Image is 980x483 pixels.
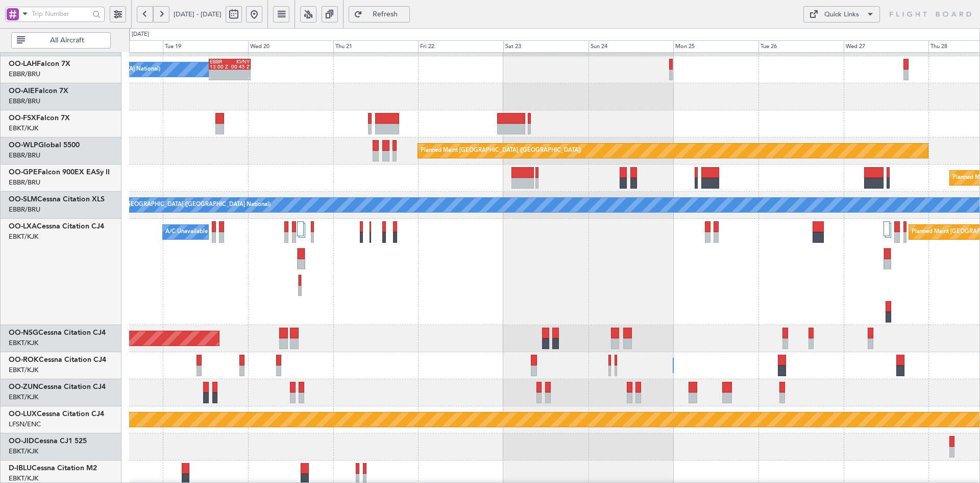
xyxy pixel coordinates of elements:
[9,465,32,472] span: D-IBLU
[230,59,250,64] div: KVNY
[9,232,38,241] a: EBKT/KJK
[9,60,70,67] a: OO-LAHFalcon 7X
[230,75,250,80] div: -
[9,169,38,176] span: OO-GPE
[230,64,250,70] div: 00:45 Z
[9,124,38,133] a: EBKT/KJK
[9,410,104,418] a: OO-LUXCessna Citation CJ4
[9,169,110,176] a: OO-GPEFalcon 900EX EASy II
[9,142,38,149] span: OO-WLP
[210,75,230,80] div: -
[27,37,107,44] span: All Aircraft
[9,97,40,106] a: EBBR/BRU
[9,223,37,230] span: OO-LXA
[364,11,406,18] span: Refresh
[803,6,880,22] button: Quick Links
[673,40,758,53] div: Mon 25
[174,10,222,19] span: [DATE] - [DATE]
[844,40,929,53] div: Wed 27
[9,114,70,122] a: OO-FSXFalcon 7X
[163,40,248,53] div: Tue 19
[9,338,38,348] a: EBKT/KJK
[9,142,80,149] a: OO-WLPGlobal 5500
[32,6,89,21] input: Trip Number
[421,143,581,158] div: Planned Maint [GEOGRAPHIC_DATA] ([GEOGRAPHIC_DATA])
[9,178,40,187] a: EBBR/BRU
[11,32,111,49] button: All Aircraft
[9,383,106,390] a: OO-ZUNCessna Citation CJ4
[9,393,38,402] a: EBKT/KJK
[9,70,40,79] a: EBBR/BRU
[9,151,40,160] a: EBBR/BRU
[9,447,38,456] a: EBKT/KJK
[418,40,503,53] div: Fri 22
[9,420,41,429] a: LFSN/ENC
[9,356,39,363] span: OO-ROK
[503,40,589,53] div: Sat 23
[210,59,230,64] div: EBBR
[9,329,38,336] span: OO-NSG
[9,196,105,203] a: OO-SLMCessna Citation XLS
[9,87,68,95] a: OO-AIEFalcon 7X
[758,40,844,53] div: Tue 26
[9,438,34,445] span: OO-JID
[132,30,149,39] div: [DATE]
[9,196,37,203] span: OO-SLM
[9,87,35,95] span: OO-AIE
[248,40,333,53] div: Wed 20
[9,205,40,214] a: EBBR/BRU
[9,356,106,363] a: OO-ROKCessna Citation CJ4
[9,329,106,336] a: OO-NSGCessna Citation CJ4
[81,197,271,213] div: A/C Unavailable [GEOGRAPHIC_DATA] ([GEOGRAPHIC_DATA] National)
[9,60,37,67] span: OO-LAH
[9,410,37,418] span: OO-LUX
[824,10,859,20] div: Quick Links
[589,40,674,53] div: Sun 24
[9,465,97,472] a: D-IBLUCessna Citation M2
[210,64,230,70] div: 13:00 Z
[9,474,38,483] a: EBKT/KJK
[9,223,104,230] a: OO-LXACessna Citation CJ4
[165,224,208,240] div: A/C Unavailable
[333,40,419,53] div: Thu 21
[9,365,38,375] a: EBKT/KJK
[9,438,87,445] a: OO-JIDCessna CJ1 525
[349,6,410,22] button: Refresh
[9,383,38,390] span: OO-ZUN
[9,114,36,122] span: OO-FSX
